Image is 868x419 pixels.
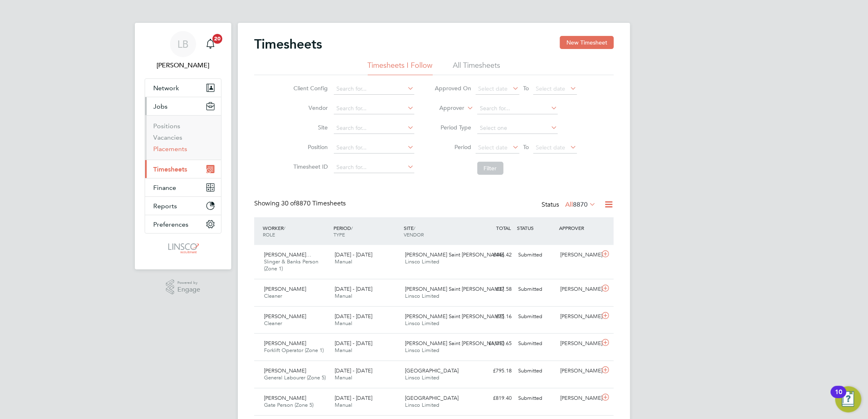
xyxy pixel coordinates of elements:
span: 8870 [573,201,588,209]
div: Submitted [515,248,557,262]
span: Manual [335,292,352,299]
div: [PERSON_NAME] [557,337,600,350]
span: Manual [335,320,352,327]
span: [PERSON_NAME] Saint [PERSON_NAME] [405,313,504,320]
label: Client Config [291,85,328,92]
label: Timesheet ID [291,163,328,170]
button: New Timesheet [560,36,614,49]
span: Linsco Limited [405,374,440,381]
span: [PERSON_NAME] Saint [PERSON_NAME] [405,285,504,292]
div: [PERSON_NAME] [557,364,600,378]
span: Finance [153,184,176,192]
span: VENDOR [404,231,424,238]
a: LB[PERSON_NAME] [145,31,221,70]
span: TOTAL [496,225,511,231]
span: Gate Person (Zone 5) [264,401,313,408]
span: 20 [213,34,222,44]
span: Jobs [153,103,168,110]
button: Preferences [145,215,221,233]
span: [DATE] - [DATE] [335,394,372,401]
span: Engage [177,286,200,293]
span: Forklift Operator (Zone 1) [264,347,324,354]
div: 10 [835,392,842,403]
input: Select one [477,123,558,134]
button: Open Resource Center, 10 new notifications [835,386,861,412]
h2: Timesheets [254,36,322,52]
span: Reports [153,202,177,210]
label: Period [435,143,472,151]
div: STATUS [515,221,557,235]
span: Preferences [153,221,188,228]
div: Status [541,199,597,211]
span: [PERSON_NAME] [264,285,306,292]
div: £795.18 [472,364,515,378]
span: / [414,225,416,231]
button: Finance [145,178,221,196]
label: Vendor [291,104,328,111]
div: £37.58 [472,283,515,296]
span: [DATE] - [DATE] [335,367,372,374]
div: £819.40 [472,392,515,405]
div: SITE [402,221,473,242]
span: 8870 Timesheets [281,199,346,207]
span: Select date [536,144,566,151]
div: £446.42 [472,248,515,262]
span: Cleaner [264,320,282,327]
span: Linsco Limited [405,292,440,299]
span: / [351,225,353,231]
button: Reports [145,197,221,215]
a: Powered byEngage [166,279,201,295]
input: Search for... [334,142,414,154]
a: Go to home page [145,242,221,255]
span: Select date [479,144,508,151]
img: linsco-logo-retina.png [166,242,200,255]
div: APPROVER [557,221,600,235]
input: Search for... [334,103,414,114]
a: Vacancies [153,134,182,141]
span: Manual [335,401,352,408]
span: Manual [335,258,352,265]
span: Manual [335,374,352,381]
input: Search for... [334,83,414,95]
a: 20 [202,31,219,57]
span: [PERSON_NAME] [264,367,306,374]
label: Approved On [435,85,472,92]
span: [DATE] - [DATE] [335,340,372,347]
div: £75.16 [472,310,515,323]
a: Positions [153,122,180,130]
span: Slinger & Banks Person (Zone 1) [264,258,318,272]
input: Search for... [334,162,414,173]
span: Linsco Limited [405,320,440,327]
span: Cleaner [264,292,282,299]
div: PERIOD [331,221,402,242]
div: Submitted [515,310,557,323]
span: [GEOGRAPHIC_DATA] [405,367,459,374]
div: [PERSON_NAME] [557,392,600,405]
li: Timesheets I Follow [368,60,433,75]
a: Placements [153,145,187,153]
span: Timesheets [153,165,187,173]
span: [GEOGRAPHIC_DATA] [405,394,459,401]
span: TYPE [333,231,345,238]
input: Search for... [334,123,414,134]
span: General Labourer (Zone 5) [264,374,326,381]
span: Select date [479,85,508,92]
span: LB [178,39,189,49]
nav: Main navigation [135,23,231,270]
span: Linsco Limited [405,258,440,265]
span: [PERSON_NAME] [264,340,306,347]
div: Submitted [515,392,557,405]
span: [DATE] - [DATE] [335,251,372,258]
button: Timesheets [145,160,221,178]
span: [DATE] - [DATE] [335,313,372,320]
div: Jobs [145,115,221,160]
span: Powered by [177,279,200,286]
button: Jobs [145,97,221,115]
span: To [521,142,532,152]
span: Network [153,84,179,92]
span: [DATE] - [DATE] [335,285,372,292]
div: WORKER [261,221,331,242]
span: [PERSON_NAME] [264,313,306,320]
li: All Timesheets [453,60,501,75]
span: [PERSON_NAME] Saint [PERSON_NAME] [405,340,504,347]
